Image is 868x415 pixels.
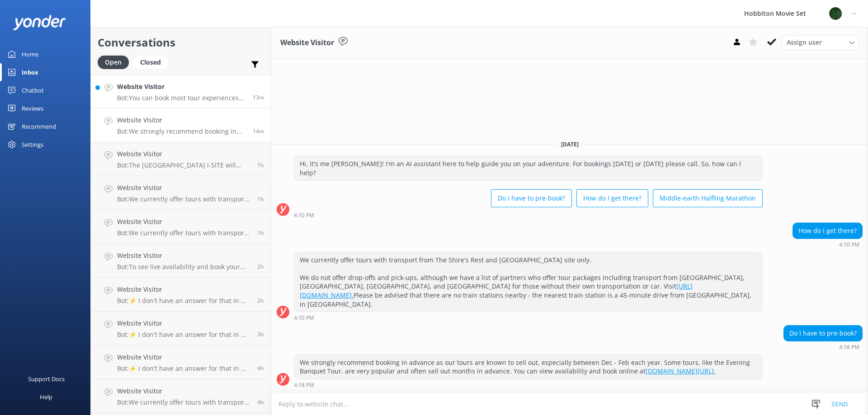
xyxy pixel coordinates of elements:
p: Bot: We currently offer tours with transport from The Shire's Rest and [GEOGRAPHIC_DATA] site onl... [117,398,250,406]
div: Chatbot [22,81,44,99]
div: 04:18pm 18-Aug-2025 (UTC +12:00) Pacific/Auckland [294,382,763,388]
span: 12:50pm 18-Aug-2025 (UTC +12:00) Pacific/Auckland [257,331,264,338]
p: Bot: ⚡ I don't have an answer for that in my knowledge base. Please try and rephrase your questio... [117,331,250,339]
strong: 4:10 PM [839,242,859,247]
span: 04:19pm 18-Aug-2025 (UTC +12:00) Pacific/Auckland [253,93,264,101]
span: [DATE] [556,140,584,148]
div: Assign User [782,35,859,50]
h4: Website Visitor [117,251,250,261]
a: Website VisitorBot:You can book most tour experiences 6-12 months in advance through our website.... [91,75,271,108]
div: Support Docs [28,370,65,388]
a: Open [98,57,133,67]
span: 12:18pm 18-Aug-2025 (UTC +12:00) Pacific/Auckland [257,398,264,406]
div: 04:18pm 18-Aug-2025 (UTC +12:00) Pacific/Auckland [783,344,863,350]
strong: 4:18 PM [294,382,314,388]
div: Reviews [22,99,43,117]
h2: Conversations [98,34,264,51]
span: 03:08pm 18-Aug-2025 (UTC +12:00) Pacific/Auckland [257,161,264,169]
div: We strongly recommend booking in advance as our tours are known to sell out, especially between D... [294,355,762,379]
h4: Website Visitor [117,352,250,362]
a: Website VisitorBot:The [GEOGRAPHIC_DATA] i-SITE will announce when they schedule Locals tours for... [91,142,271,176]
p: Bot: We strongly recommend booking in advance as our tours are known to sell out, especially betw... [117,127,246,135]
a: Website VisitorBot:We currently offer tours with transport from The Shire's Rest and [GEOGRAPHIC_... [91,379,271,413]
span: 01:39pm 18-Aug-2025 (UTC +12:00) Pacific/Auckland [257,297,264,304]
button: Do I have to pre-book? [491,189,572,207]
h3: Website Visitor [280,37,334,49]
h4: Website Visitor [117,115,246,125]
div: 04:10pm 18-Aug-2025 (UTC +12:00) Pacific/Auckland [793,241,863,247]
p: Bot: ⚡ I don't have an answer for that in my knowledge base. Please try and rephrase your questio... [117,364,250,373]
h4: Website Visitor [117,318,250,328]
div: 04:10pm 18-Aug-2025 (UTC +12:00) Pacific/Auckland [294,212,763,218]
span: 04:18pm 18-Aug-2025 (UTC +12:00) Pacific/Auckland [253,127,264,135]
span: Assign user [787,37,822,47]
div: Open [98,56,129,69]
p: Bot: ⚡ I don't have an answer for that in my knowledge base. Please try and rephrase your questio... [117,297,250,305]
div: 04:10pm 18-Aug-2025 (UTC +12:00) Pacific/Auckland [294,314,763,321]
a: Website VisitorBot:To see live availability and book your Hobbiton tour, please visit [DOMAIN_NAM... [91,244,271,278]
img: 34-1625720359.png [829,7,842,20]
div: Hi, it's me [PERSON_NAME]! I'm an AI assistant here to help guide you on your adventure. For book... [294,156,762,180]
strong: 4:10 PM [294,315,314,321]
a: Closed [133,57,172,67]
div: Inbox [22,63,38,81]
span: 02:13pm 18-Aug-2025 (UTC +12:00) Pacific/Auckland [257,263,264,270]
p: Bot: We currently offer tours with transport from The Shire's Rest and [GEOGRAPHIC_DATA] site onl... [117,195,250,203]
a: Website VisitorBot:We currently offer tours with transport from The Shire's Rest and [GEOGRAPHIC_... [91,210,271,244]
div: Settings [22,135,43,154]
div: Do I have to pre-book? [784,326,862,341]
a: Website VisitorBot:We strongly recommend booking in advance as our tours are known to sell out, e... [91,108,271,142]
a: [DOMAIN_NAME][URL]. [646,367,716,375]
strong: 4:10 PM [294,213,314,218]
h4: Website Visitor [117,386,250,396]
h4: Website Visitor [117,82,246,92]
div: How do I get there? [793,223,862,238]
h4: Website Visitor [117,217,250,227]
p: Bot: You can book most tour experiences 6-12 months in advance through our website. If you want t... [117,94,246,102]
img: yonder-white-logo.png [14,15,66,30]
div: Help [40,388,52,406]
h4: Website Visitor [117,284,250,294]
a: Website VisitorBot:We currently offer tours with transport from The Shire's Rest and [GEOGRAPHIC_... [91,176,271,210]
a: [URL][DOMAIN_NAME]. [300,282,693,299]
div: Closed [133,56,168,69]
a: Website VisitorBot:⚡ I don't have an answer for that in my knowledge base. Please try and rephras... [91,345,271,379]
a: Website VisitorBot:⚡ I don't have an answer for that in my knowledge base. Please try and rephras... [91,278,271,312]
p: Bot: We currently offer tours with transport from The Shire's Rest and [GEOGRAPHIC_DATA] site onl... [117,229,250,237]
p: Bot: To see live availability and book your Hobbiton tour, please visit [DOMAIN_NAME][URL] or con... [117,263,250,271]
h4: Website Visitor [117,149,250,159]
a: Website VisitorBot:⚡ I don't have an answer for that in my knowledge base. Please try and rephras... [91,312,271,345]
div: Recommend [22,117,56,135]
h4: Website Visitor [117,183,250,193]
span: 02:44pm 18-Aug-2025 (UTC +12:00) Pacific/Auckland [257,195,264,203]
div: We currently offer tours with transport from The Shire's Rest and [GEOGRAPHIC_DATA] site only. We... [294,252,762,312]
p: Bot: The [GEOGRAPHIC_DATA] i-SITE will announce when they schedule Locals tours for [DEMOGRAPHIC_... [117,161,250,169]
span: 12:19pm 18-Aug-2025 (UTC +12:00) Pacific/Auckland [257,364,264,372]
button: Middle-earth Halfling Marathon [653,189,763,207]
span: 02:34pm 18-Aug-2025 (UTC +12:00) Pacific/Auckland [257,229,264,237]
button: How do I get there? [576,189,648,207]
strong: 4:18 PM [839,345,859,350]
div: Home [22,45,38,63]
